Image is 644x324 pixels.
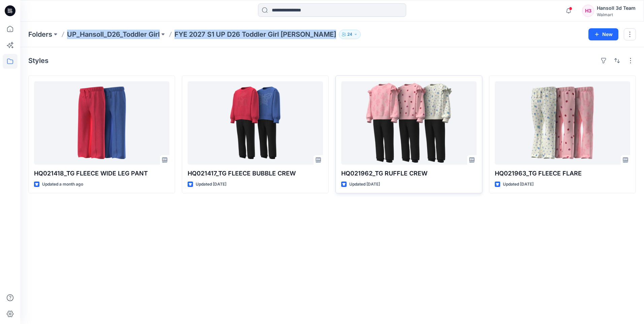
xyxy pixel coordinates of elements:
p: HQ021417_TG FLEECE BUBBLE CREW [188,169,323,178]
a: UP_Hansoll_D26_Toddler Girl [67,30,160,39]
a: HQ021962_TG RUFFLE CREW [341,81,477,165]
div: Walmart [597,12,636,17]
p: Updated a month ago [42,181,83,188]
button: New [588,28,618,40]
button: 24 [339,30,361,39]
div: Hansoll 3d Team [597,4,636,12]
p: Updated [DATE] [503,181,534,188]
h4: Styles [28,57,49,65]
a: Folders [28,30,52,39]
p: Updated [DATE] [349,181,380,188]
p: FYE 2027 S1 UP D26 Toddler Girl [PERSON_NAME] [174,30,336,39]
p: 24 [347,31,352,38]
div: H3 [582,5,594,17]
p: HQ021962_TG RUFFLE CREW [341,169,477,178]
p: HQ021418_TG FLEECE WIDE LEG PANT [34,169,169,178]
p: Updated [DATE] [196,181,226,188]
a: HQ021417_TG FLEECE BUBBLE CREW [188,81,323,165]
p: HQ021963_TG FLEECE FLARE [495,169,630,178]
a: HQ021963_TG FLEECE FLARE [495,81,630,165]
a: HQ021418_TG FLEECE WIDE LEG PANT [34,81,169,165]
